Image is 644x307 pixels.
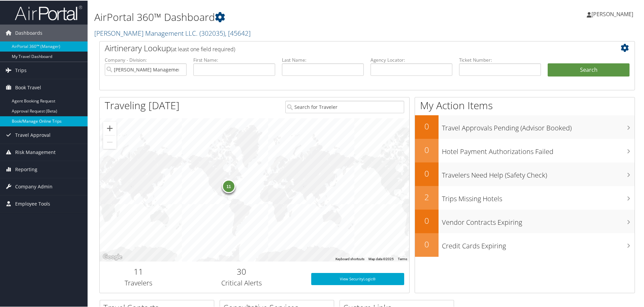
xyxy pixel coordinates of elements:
[459,56,541,63] label: Ticket Number:
[15,126,51,143] span: Travel Approval
[282,56,364,63] label: Last Name:
[371,56,452,63] label: Agency Locator:
[94,9,458,24] h1: AirPortal 360™ Dashboard
[225,28,251,37] span: , [ 45642 ]
[442,166,635,179] h3: Travelers Need Help (Safety Check)
[415,214,439,226] h2: 0
[311,272,404,284] a: View SecurityLogic®
[415,191,439,202] h2: 2
[15,79,41,95] span: Book Travel
[415,238,439,249] h2: 0
[335,256,364,261] button: Keyboard shortcuts
[182,265,301,277] h2: 30
[548,63,630,76] button: Search
[15,160,37,177] span: Reporting
[15,143,56,160] span: Risk Management
[415,233,635,256] a: 0Credit Cards Expiring
[415,98,635,112] h1: My Action Items
[15,4,82,20] img: airportal-logo.png
[442,237,635,250] h3: Credit Cards Expiring
[103,135,117,148] button: Zoom out
[15,178,53,194] span: Company Admin
[587,3,640,24] a: [PERSON_NAME]
[105,42,585,53] h2: Airtinerary Lookup
[101,252,124,261] a: Open this area in Google Maps (opens a new window)
[193,56,275,63] label: First Name:
[101,252,124,261] img: Google
[368,256,394,260] span: Map data ©2025
[591,10,633,17] span: [PERSON_NAME]
[182,278,301,287] h3: Critical Alerts
[105,98,180,112] h1: Traveling [DATE]
[199,28,225,37] span: ( 302035 )
[171,45,235,52] span: (at least one field required)
[415,120,439,131] h2: 0
[442,143,635,156] h3: Hotel Payment Authorizations Failed
[105,265,172,277] h2: 11
[15,61,27,78] span: Trips
[398,256,407,260] a: Terms (opens in new tab)
[415,144,439,155] h2: 0
[105,278,172,287] h3: Travelers
[415,162,635,185] a: 0Travelers Need Help (Safety Check)
[285,100,404,113] input: Search for Traveler
[222,179,235,192] div: 11
[94,28,251,37] a: [PERSON_NAME] Management LLC.
[415,115,635,138] a: 0Travel Approvals Pending (Advisor Booked)
[442,119,635,132] h3: Travel Approvals Pending (Advisor Booked)
[415,209,635,233] a: 0Vendor Contracts Expiring
[415,167,439,179] h2: 0
[103,121,117,134] button: Zoom in
[15,24,42,41] span: Dashboards
[442,214,635,226] h3: Vendor Contracts Expiring
[415,185,635,209] a: 2Trips Missing Hotels
[415,138,635,162] a: 0Hotel Payment Authorizations Failed
[442,190,635,203] h3: Trips Missing Hotels
[15,195,50,212] span: Employee Tools
[105,56,187,63] label: Company - Division:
